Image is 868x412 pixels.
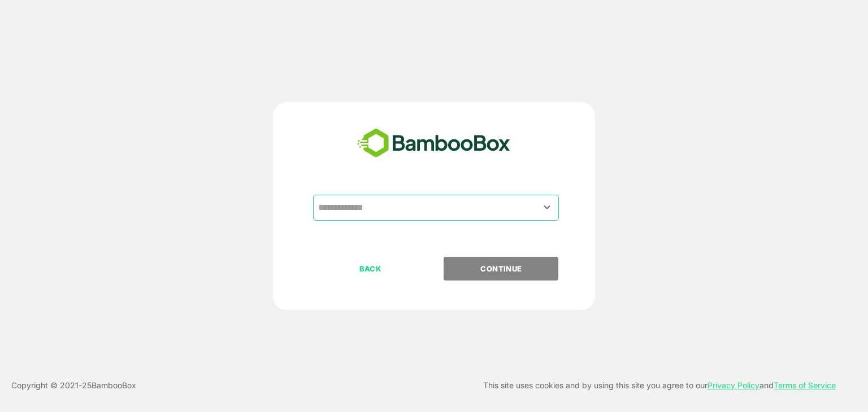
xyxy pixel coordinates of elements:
a: Privacy Policy [708,380,759,390]
p: Copyright © 2021- 25 BambooBox [11,379,136,392]
p: CONTINUE [445,262,558,275]
p: BACK [314,262,427,275]
button: BACK [313,257,428,280]
a: Terms of Service [774,380,836,390]
button: Open [540,200,555,215]
button: CONTINUE [444,257,558,280]
img: bamboobox [351,125,517,162]
p: This site uses cookies and by using this site you agree to our and [483,379,836,392]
